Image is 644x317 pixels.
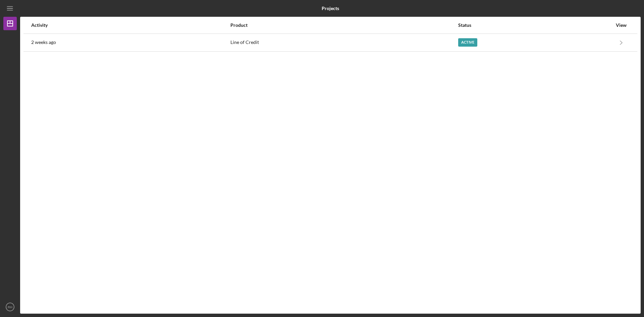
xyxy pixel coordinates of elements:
div: Activity [31,22,230,28]
div: Active [458,38,477,47]
div: Status [458,22,612,28]
div: View [613,22,630,28]
div: Line of Credit [230,34,458,51]
b: Projects [322,6,339,11]
time: 2025-09-04 18:20 [31,40,56,45]
div: Product [230,22,458,28]
text: RH [8,305,12,309]
button: RH [3,300,17,314]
